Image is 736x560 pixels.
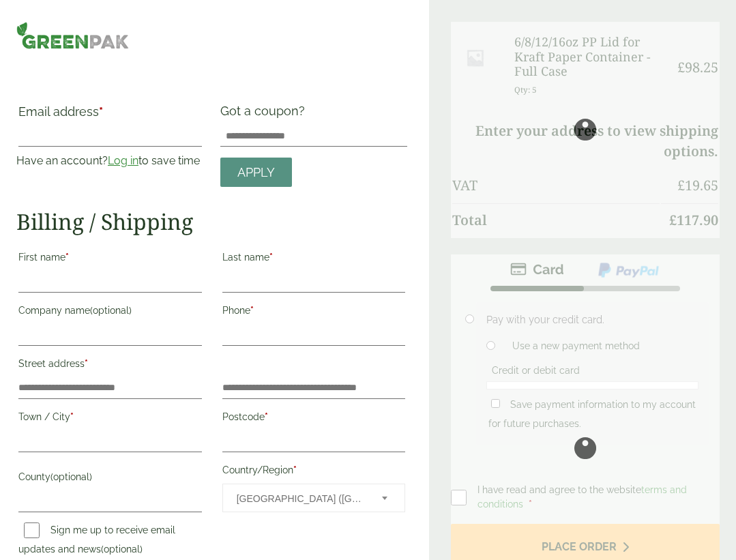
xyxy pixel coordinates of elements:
span: (optional) [50,471,92,482]
span: (optional) [101,544,143,555]
abbr: required [85,358,88,369]
h2: Billing / Shipping [16,209,407,235]
label: Country/Region [222,460,406,484]
label: Phone [222,301,406,324]
abbr: required [99,104,103,119]
p: Have an account? to save time [16,153,204,169]
label: First name [18,248,202,271]
a: Log in [108,154,138,167]
label: Company name [18,301,202,324]
abbr: required [293,465,297,475]
label: Email address [18,106,202,125]
label: Got a coupon? [220,104,310,125]
abbr: required [65,252,69,263]
input: Sign me up to receive email updates and news(optional) [24,522,40,538]
label: Sign me up to receive email updates and news [18,525,175,559]
span: United Kingdom (UK) [237,484,364,513]
label: Street address [18,354,202,377]
span: Apply [237,165,275,180]
abbr: required [265,411,268,422]
img: GreenPak Supplies [16,22,129,49]
span: (optional) [90,305,132,316]
a: Apply [220,158,292,187]
label: Postcode [222,407,406,430]
span: Country/Region [222,484,406,512]
label: Town / City [18,407,202,430]
label: County [18,467,202,490]
label: Last name [222,248,406,271]
abbr: required [70,411,74,422]
abbr: required [250,305,254,316]
abbr: required [269,252,273,263]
